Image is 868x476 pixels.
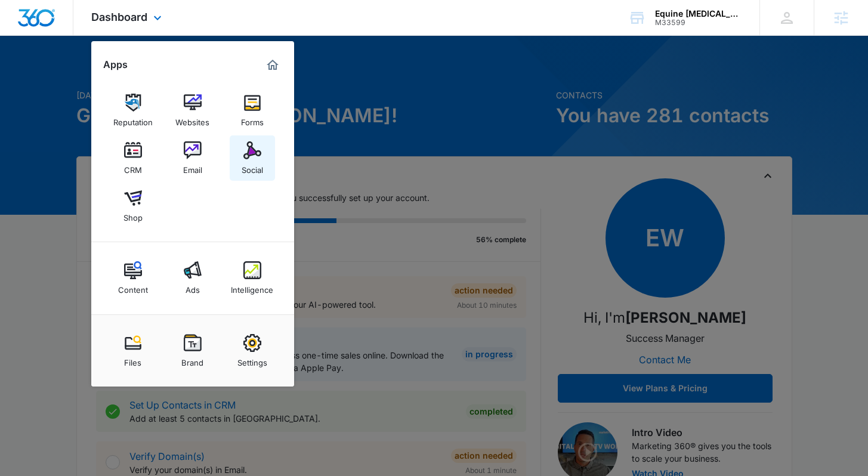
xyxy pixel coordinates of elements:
div: Settings [237,352,267,367]
a: Social [230,135,275,181]
a: Email [170,135,215,181]
a: Content [110,255,156,301]
div: CRM [124,159,142,175]
a: Settings [230,328,275,373]
div: Email [183,159,202,175]
a: Shop [110,183,156,228]
span: Dashboard [91,11,147,23]
div: account id [655,18,742,27]
a: Intelligence [230,255,275,301]
div: Content [118,279,148,295]
div: Websites [175,112,209,127]
a: Marketing 360® Dashboard [263,55,282,75]
div: Social [242,159,263,175]
a: Ads [170,255,215,301]
a: Websites [170,88,215,133]
div: Files [124,352,141,367]
div: Brand [181,352,203,367]
a: Forms [230,88,275,133]
a: Reputation [110,88,156,133]
a: Files [110,328,156,373]
div: Intelligence [231,279,273,295]
a: CRM [110,135,156,181]
div: Forms [241,112,264,127]
div: Shop [123,207,143,222]
div: Ads [186,279,200,295]
h2: Apps [103,59,128,70]
a: Brand [170,328,215,373]
div: Reputation [113,112,153,127]
div: account name [655,9,742,18]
